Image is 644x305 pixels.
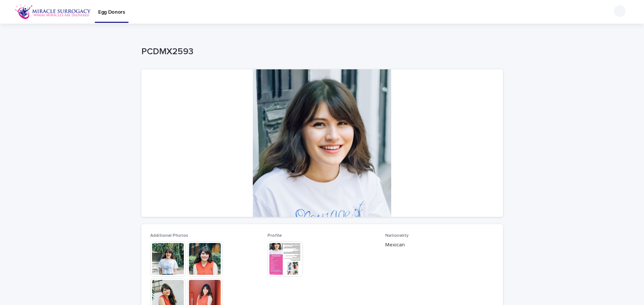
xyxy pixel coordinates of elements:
span: Nationality [385,233,409,238]
span: Profile [268,233,282,238]
p: Mexican [385,241,494,249]
img: OiFFDOGZQuirLhrlO1ag [15,4,91,19]
p: PCDMX2593 [141,46,500,57]
span: Additional Photos [150,233,188,238]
